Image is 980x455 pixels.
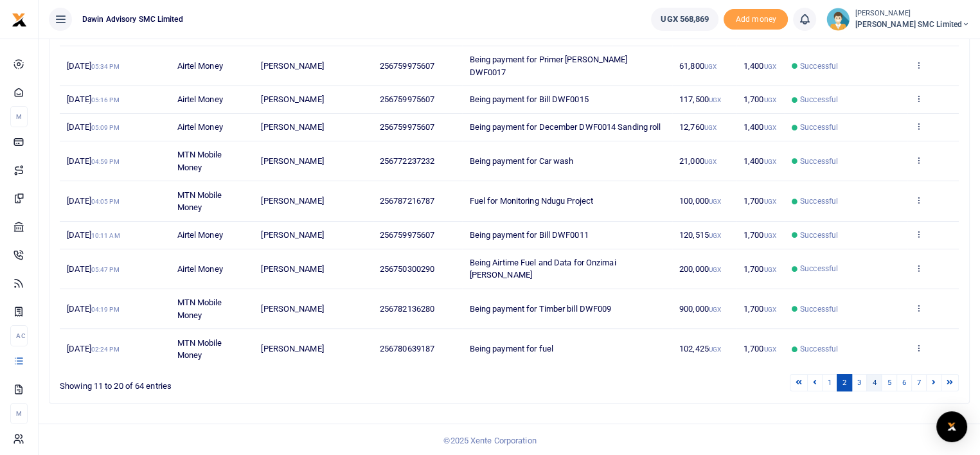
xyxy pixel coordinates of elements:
[704,124,717,131] small: UGX
[709,306,721,313] small: UGX
[855,19,970,30] span: [PERSON_NAME] SMC Limited
[470,122,661,132] span: Being payment for December DWF0014 Sanding roll
[10,106,28,127] li: M
[724,9,788,30] li: Toup your wallet
[881,374,896,391] a: 5
[744,94,776,104] span: 1,700
[744,156,776,166] span: 1,400
[261,156,323,166] span: [PERSON_NAME]
[679,61,717,71] span: 61,800
[800,343,838,355] span: Successful
[744,230,776,240] span: 1,700
[896,374,912,391] a: 6
[67,94,119,104] span: [DATE]
[826,8,970,31] a: profile-user [PERSON_NAME] [PERSON_NAME] SMC Limited
[91,124,120,131] small: 05:09 PM
[800,94,838,105] span: Successful
[679,304,721,314] span: 900,000
[177,190,222,213] span: MTN Mobile Money
[679,264,721,274] span: 200,000
[10,403,28,424] li: M
[91,158,120,165] small: 04:59 PM
[709,198,721,205] small: UGX
[800,60,838,72] span: Successful
[261,230,323,240] span: [PERSON_NAME]
[67,61,119,71] span: [DATE]
[837,374,852,391] a: 2
[177,122,223,132] span: Airtel Money
[661,13,709,26] span: UGX 568,869
[822,374,837,391] a: 1
[763,232,776,239] small: UGX
[866,374,882,391] a: 4
[261,264,323,274] span: [PERSON_NAME]
[851,374,867,391] a: 3
[91,96,120,103] small: 05:16 PM
[380,156,434,166] span: 256772237232
[911,374,927,391] a: 7
[91,232,120,239] small: 10:11 AM
[261,344,323,353] span: [PERSON_NAME]
[744,264,776,274] span: 1,700
[470,230,589,240] span: Being payment for Bill DWF0011
[261,94,323,104] span: [PERSON_NAME]
[177,230,223,240] span: Airtel Money
[470,94,589,104] span: Being payment for Bill DWF0015
[470,156,574,166] span: Being payment for Car wash
[763,158,776,165] small: UGX
[744,61,776,71] span: 1,400
[763,306,776,313] small: UGX
[800,303,838,315] span: Successful
[261,196,323,206] span: [PERSON_NAME]
[936,411,967,442] div: Open Intercom Messenger
[826,8,850,31] img: profile-user
[679,344,721,353] span: 102,425
[763,96,776,103] small: UGX
[763,63,776,70] small: UGX
[724,13,788,23] a: Add money
[380,304,434,314] span: 256782136280
[651,8,718,31] a: UGX 568,869
[261,122,323,132] span: [PERSON_NAME]
[67,196,119,206] span: [DATE]
[12,12,27,28] img: logo-small
[177,61,223,71] span: Airtel Money
[744,304,776,314] span: 1,700
[91,346,120,353] small: 02:24 PM
[261,304,323,314] span: [PERSON_NAME]
[91,266,120,273] small: 05:47 PM
[763,124,776,131] small: UGX
[800,156,838,167] span: Successful
[77,13,188,25] span: Dawin Advisory SMC Limited
[744,344,776,353] span: 1,700
[704,63,717,70] small: UGX
[67,156,119,166] span: [DATE]
[67,122,119,132] span: [DATE]
[67,230,120,240] span: [DATE]
[261,61,323,71] span: [PERSON_NAME]
[470,304,612,314] span: Being payment for Timber bill DWF009
[724,9,788,30] span: Add money
[709,266,721,273] small: UGX
[67,304,119,314] span: [DATE]
[800,195,838,207] span: Successful
[177,150,222,172] span: MTN Mobile Money
[800,121,838,133] span: Successful
[91,63,120,70] small: 05:34 PM
[744,122,776,132] span: 1,400
[91,198,120,205] small: 04:05 PM
[763,266,776,273] small: UGX
[470,344,553,353] span: Being payment for fuel
[470,55,628,77] span: Being payment for Primer [PERSON_NAME] DWF0017
[763,346,776,353] small: UGX
[380,122,434,132] span: 256759975607
[177,94,223,104] span: Airtel Money
[709,346,721,353] small: UGX
[177,298,222,320] span: MTN Mobile Money
[12,14,27,24] a: logo-small logo-large logo-large
[709,232,721,239] small: UGX
[380,264,434,274] span: 256750300290
[91,306,120,313] small: 04:19 PM
[679,94,721,104] span: 117,500
[679,122,717,132] span: 12,760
